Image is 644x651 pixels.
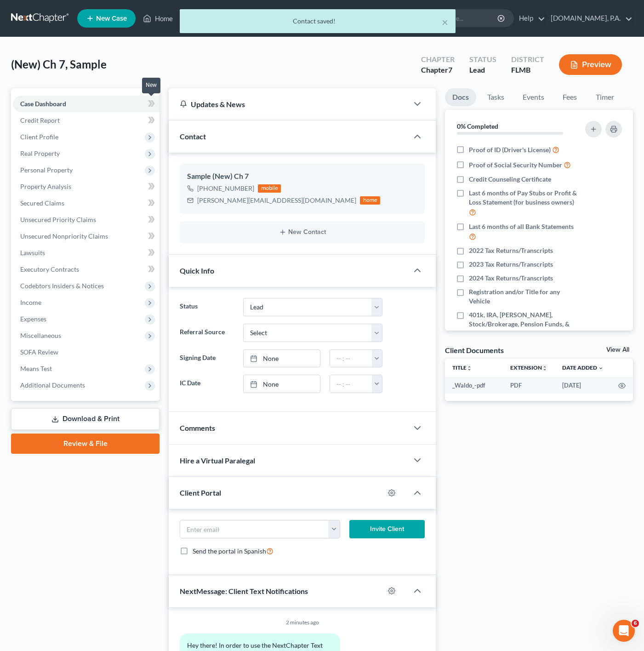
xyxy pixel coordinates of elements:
[20,232,108,240] span: Unsecured Nonpriority Claims
[180,132,206,141] span: Contact
[197,196,356,205] div: [PERSON_NAME][EMAIL_ADDRESS][DOMAIN_NAME]
[11,57,107,71] span: (New) Ch 7, Sample
[20,133,58,141] span: Client Profile
[20,265,79,273] span: Executory Contracts
[13,344,160,360] a: SOFA Review
[20,149,60,157] span: Real Property
[175,298,239,316] label: Status
[11,434,160,454] a: Review & File
[457,122,498,130] strong: 0% Completed
[11,408,160,430] a: Download & Print
[448,65,452,74] span: 7
[20,183,71,190] span: Property Analysis
[187,228,417,236] button: New Contact
[180,99,397,109] div: Updates & News
[13,195,160,211] a: Secured Claims
[445,88,476,106] a: Docs
[244,375,320,393] a: None
[244,350,320,367] a: None
[180,587,308,595] span: NextMessage: Client Text Notifications
[613,620,635,642] iframe: Intercom live chat
[421,54,455,65] div: Chapter
[469,274,553,283] span: 2024 Tax Returns/Transcripts
[469,310,578,338] span: 401k, IRA, [PERSON_NAME], Stock/Brokerage, Pension Funds, & Retirement account statements
[20,100,66,108] span: Case Dashboard
[562,364,604,371] a: Date Added expand_more
[20,282,104,290] span: Codebtors Insiders & Notices
[588,88,621,106] a: Timer
[360,196,380,205] div: home
[20,381,85,389] span: Additional Documents
[469,287,578,306] span: Registration and/or Title for any Vehicle
[330,375,372,393] input: -- : --
[467,365,472,371] i: unfold_more
[511,65,544,75] div: FLMB
[175,324,239,342] label: Referral Source
[180,618,425,626] div: 2 minutes ago
[442,17,448,28] button: ×
[258,184,281,193] div: mobile
[469,54,496,65] div: Status
[469,260,553,269] span: 2023 Tax Returns/Transcripts
[20,249,45,257] span: Lawsuits
[503,377,555,394] td: PDF
[469,175,551,184] span: Credit Counseling Certificate
[13,96,160,112] a: Case Dashboard
[632,620,639,627] span: 6
[142,78,160,93] div: New
[445,345,504,355] div: Client Documents
[193,547,266,555] span: Send the portal in Spanish
[175,375,239,393] label: IC Date
[20,365,52,372] span: Means Test
[180,520,329,538] input: Enter email
[20,116,60,124] span: Credit Report
[469,246,553,255] span: 2022 Tax Returns/Transcripts
[175,349,239,368] label: Signing Date
[452,364,472,371] a: Titleunfold_more
[180,488,221,497] span: Client Portal
[330,350,372,367] input: -- : --
[20,331,61,339] span: Miscellaneous
[180,266,214,275] span: Quick Info
[13,228,160,245] a: Unsecured Nonpriority Claims
[13,261,160,278] a: Executory Contracts
[20,166,73,174] span: Personal Property
[187,171,417,182] div: Sample (New) Ch 7
[20,216,96,223] span: Unsecured Priority Claims
[469,222,574,231] span: Last 6 months of all Bank Statements
[180,423,215,432] span: Comments
[559,54,622,75] button: Preview
[20,315,46,323] span: Expenses
[180,456,255,465] span: Hire a Virtual Paralegal
[469,188,578,207] span: Last 6 months of Pay Stubs or Profit & Loss Statement (for business owners)
[20,298,41,306] span: Income
[349,520,425,538] button: Invite Client
[480,88,512,106] a: Tasks
[515,88,552,106] a: Events
[542,365,547,371] i: unfold_more
[13,178,160,195] a: Property Analysis
[13,245,160,261] a: Lawsuits
[469,65,496,75] div: Lead
[606,347,629,353] a: View All
[20,348,58,356] span: SOFA Review
[197,184,254,193] div: [PHONE_NUMBER]
[20,199,64,207] span: Secured Claims
[187,17,448,26] div: Contact saved!
[510,364,547,371] a: Extensionunfold_more
[511,54,544,65] div: District
[13,211,160,228] a: Unsecured Priority Claims
[555,88,585,106] a: Fees
[598,365,604,371] i: expand_more
[421,65,455,75] div: Chapter
[445,377,503,394] td: _Waldo_-pdf
[469,145,551,154] span: Proof of ID (Driver's License)
[13,112,160,129] a: Credit Report
[469,160,562,170] span: Proof of Social Security Number
[555,377,611,394] td: [DATE]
